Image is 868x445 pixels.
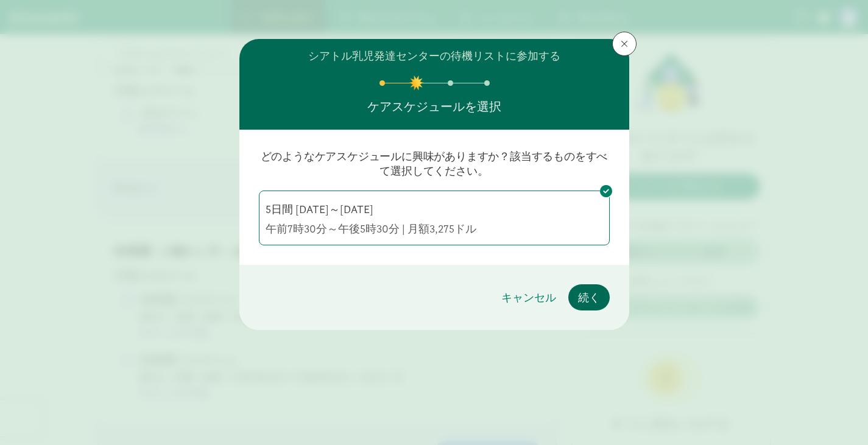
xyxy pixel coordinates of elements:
font: どのようなケアスケジュールに興味がありますか？該当するものをすべて選択してください。 [261,149,608,178]
font: ケアスケジュールを選択 [367,99,501,114]
font: 続く [578,290,600,304]
button: キャンセル [492,284,566,310]
font: 5日間 [DATE]～[DATE] [266,202,373,216]
font: シアトル乳児発達センターの待機リストに参加する [308,49,560,63]
font: キャンセル [501,290,556,304]
font: 午前7時30分～午後5時30分 | 月額3,275ドル [266,222,476,236]
button: 続く [568,284,610,310]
